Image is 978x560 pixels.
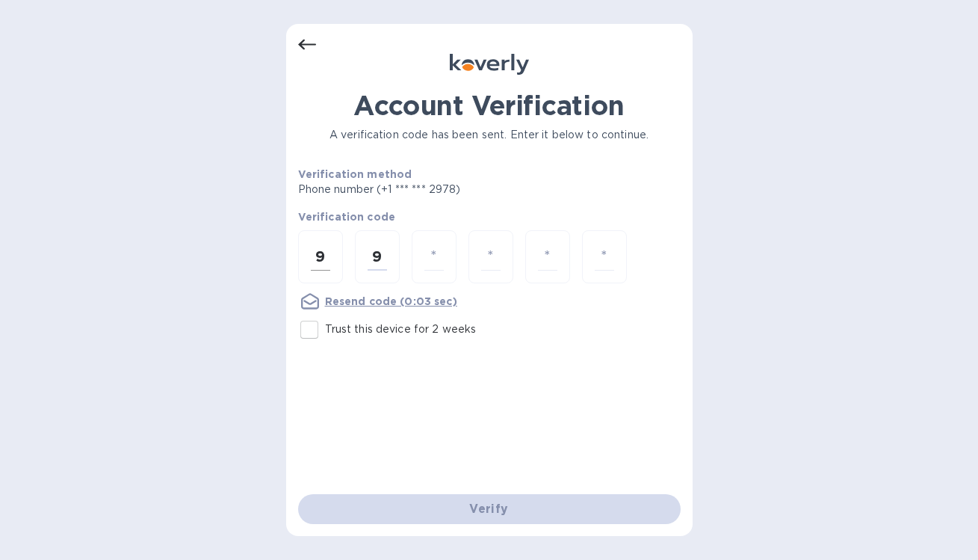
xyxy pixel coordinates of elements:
[325,295,457,307] u: Resend code (0:03 sec)
[325,321,477,337] p: Trust this device for 2 weeks
[298,209,681,224] p: Verification code
[298,182,575,197] p: Phone number (+1 *** *** 2978)
[298,90,681,121] h1: Account Verification
[298,168,412,180] b: Verification method
[298,127,681,143] p: A verification code has been sent. Enter it below to continue.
